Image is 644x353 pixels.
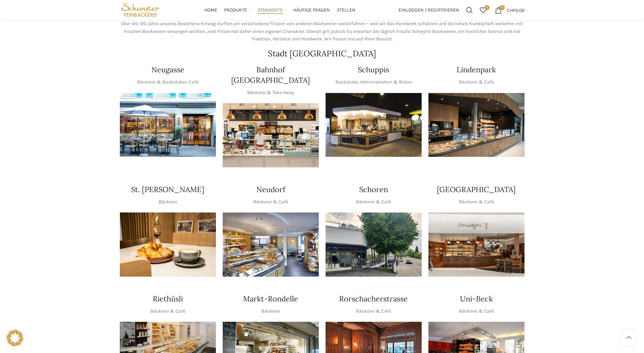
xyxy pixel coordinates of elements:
h4: Lindenpark [457,64,496,75]
a: Einloggen / Registrieren [395,3,463,17]
img: Neugasse [120,93,216,157]
a: Häufige Fragen [293,3,330,17]
p: Bäckerei & Café [356,198,391,206]
p: Backstube, Administration & Bistro [335,78,412,86]
div: 1 / 1 [326,212,422,277]
p: Bäckerei [159,198,177,206]
span: 0 [500,5,505,10]
h4: Uni-Beck [460,294,493,304]
p: Bäckerei & Take Away [247,89,294,96]
div: 1 / 1 [223,212,319,277]
p: Bäckerei [261,308,280,315]
h4: Bahnhof [GEOGRAPHIC_DATA] [223,64,319,86]
bdi: 0.00 [507,7,525,13]
h4: Rorschacherstrasse [339,294,408,304]
a: 0 [476,3,490,17]
div: 1 / 1 [120,93,216,157]
p: Bäckerei & Café [459,308,494,315]
a: Scroll to top button [620,329,637,346]
h2: Stadt [GEOGRAPHIC_DATA] [120,50,525,58]
div: Main navigation [165,3,395,17]
p: Über die 120 Jahre unseres Bestehens hinweg durften wir verschiedene Filialen von anderen Bäckere... [120,20,525,43]
a: Produkte [224,3,251,17]
a: Standorte [258,3,287,17]
a: Stellen [337,3,355,17]
span: Standorte [258,7,283,14]
h4: Neugasse [151,64,184,75]
h4: St. [PERSON_NAME] [131,184,204,195]
p: Bäckerei & Café [253,198,288,206]
p: Bäckerei & Café [356,308,391,315]
div: 1 / 1 [120,212,216,277]
p: Bäckerei & Café [459,198,494,206]
h4: Markt-Rondelle [243,294,298,304]
span: Stellen [337,7,355,14]
div: 1 / 1 [223,103,319,167]
a: 0 CHF0.00 [492,3,528,17]
img: schwyter-23 [120,212,216,277]
span: 0 [484,5,490,10]
p: Bäckerei & Café [150,308,185,315]
img: Schwyter-1800x900 [428,212,525,277]
span: Einloggen / Registrieren [399,8,459,13]
h4: Schuppis [358,64,389,75]
img: Neudorf_1 [223,212,319,277]
h4: Neudorf [256,184,285,195]
img: 017-e1571925257345 [428,93,525,157]
img: 150130-Schwyter-013 [326,93,422,157]
div: 1 / 1 [428,212,525,277]
a: Suchen [463,3,476,17]
div: 1 / 1 [428,93,525,157]
p: Bäckerei & Backstuben Café [137,78,199,86]
a: Site logo [120,7,162,13]
h4: Riethüsli [153,294,183,304]
span: Häufige Fragen [293,7,330,14]
div: Meine Wunschliste [476,3,490,17]
a: Home [204,3,217,17]
img: Bahnhof St. Gallen [223,103,319,167]
span: Home [204,7,217,14]
h4: Schoren [359,184,388,195]
span: CHF [507,7,515,13]
span: Produkte [224,7,247,14]
h4: [GEOGRAPHIC_DATA] [437,184,516,195]
div: 1 / 1 [326,93,422,157]
img: 0842cc03-b884-43c1-a0c9-0889ef9087d6 copy [326,212,422,277]
p: Bäckerei & Café [459,78,494,86]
